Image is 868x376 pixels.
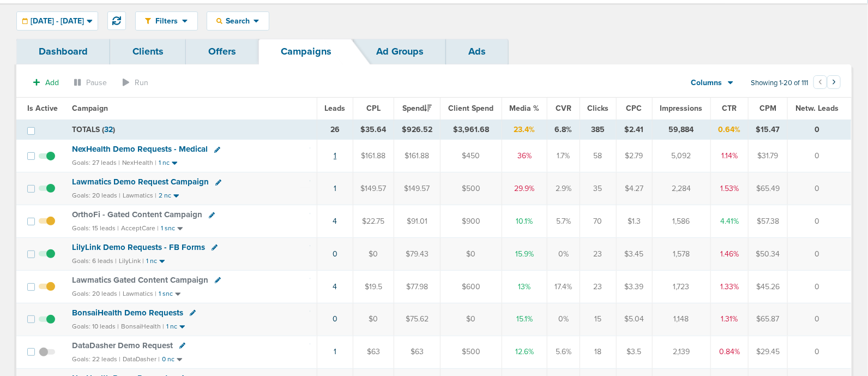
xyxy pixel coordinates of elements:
[749,140,788,172] td: $31.79
[788,336,852,368] td: 0
[580,238,616,271] td: 23
[616,140,652,172] td: $2.79
[27,104,58,113] span: Is Active
[616,172,652,205] td: $4.27
[547,140,580,172] td: 1.7%
[711,303,749,336] td: 1.31%
[616,238,652,271] td: $3.45
[65,120,317,140] td: TOTALS ( )
[749,303,788,336] td: $65.87
[166,323,177,331] small: 1 nc
[16,39,110,64] a: Dashboard
[711,172,749,205] td: 1.53%
[72,242,205,252] span: LilyLink Demo Requests - FB Forms
[711,205,749,238] td: 4.41%
[652,172,711,205] td: 2,284
[616,303,652,336] td: $5.04
[502,303,547,336] td: 15.1%
[161,224,175,232] small: 1 snc
[749,205,788,238] td: $57.38
[72,341,173,350] span: DataDasher Demo Request
[72,104,108,113] span: Campaign
[580,270,616,303] td: 23
[27,75,65,91] button: Add
[722,104,737,113] span: CTR
[749,172,788,205] td: $65.49
[711,120,749,140] td: 0.64%
[547,120,580,140] td: 6.8%
[691,77,722,88] span: Columns
[652,140,711,172] td: 5,092
[448,104,493,113] span: Client Spend
[353,120,394,140] td: $35.64
[394,140,441,172] td: $161.88
[325,104,346,113] span: Leads
[788,205,852,238] td: 0
[151,16,182,26] span: Filters
[749,120,788,140] td: $15.47
[72,290,120,298] small: Goals: 20 leads |
[580,336,616,368] td: 18
[751,79,808,88] span: Showing 1-20 of 111
[440,270,502,303] td: $600
[123,192,156,199] small: Lawmatics |
[440,172,502,205] td: $500
[502,172,547,205] td: 29.9%
[580,172,616,205] td: 35
[146,257,157,265] small: 1 nc
[502,238,547,271] td: 15.9%
[110,39,186,64] a: Clients
[711,336,749,368] td: 0.84%
[333,249,337,259] a: 0
[119,257,144,265] small: LilyLink |
[587,104,608,113] span: Clicks
[123,355,160,363] small: DataDasher |
[394,303,441,336] td: $75.62
[353,172,394,205] td: $149.57
[616,120,652,140] td: $2.41
[72,323,119,331] small: Goals: 10 leads |
[749,270,788,303] td: $45.26
[616,336,652,368] td: $3.5
[159,159,170,167] small: 1 nc
[72,355,120,363] small: Goals: 22 leads |
[394,238,441,271] td: $79.43
[72,275,208,285] span: Lawmatics Gated Content Campaign
[440,238,502,271] td: $0
[796,104,839,113] span: Netw. Leads
[749,336,788,368] td: $29.45
[104,125,113,134] span: 32
[353,270,394,303] td: $19.5
[711,270,749,303] td: 1.33%
[354,39,446,64] a: Ad Groups
[394,336,441,368] td: $63
[366,104,381,113] span: CPL
[788,140,852,172] td: 0
[652,120,711,140] td: 59,884
[72,192,120,200] small: Goals: 20 leads |
[827,75,841,89] button: Go to next page
[72,159,120,167] small: Goals: 27 leads |
[394,120,441,140] td: $926.52
[502,205,547,238] td: 10.1%
[547,172,580,205] td: 2.9%
[334,151,336,160] a: 1
[394,205,441,238] td: $91.01
[72,224,119,232] small: Goals: 15 leads |
[45,78,59,87] span: Add
[72,177,209,187] span: Lawmatics Demo Request Campaign
[446,39,508,64] a: Ads
[788,238,852,271] td: 0
[580,303,616,336] td: 15
[626,104,642,113] span: CPC
[502,336,547,368] td: 12.6%
[788,270,852,303] td: 0
[440,205,502,238] td: $900
[121,224,159,232] small: AcceptCare |
[186,39,258,64] a: Offers
[72,210,202,219] span: OrthoFi - Gated Content Campaign
[711,238,749,271] td: 1.46%
[711,140,749,172] td: 1.14%
[333,314,337,324] a: 0
[509,104,539,113] span: Media %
